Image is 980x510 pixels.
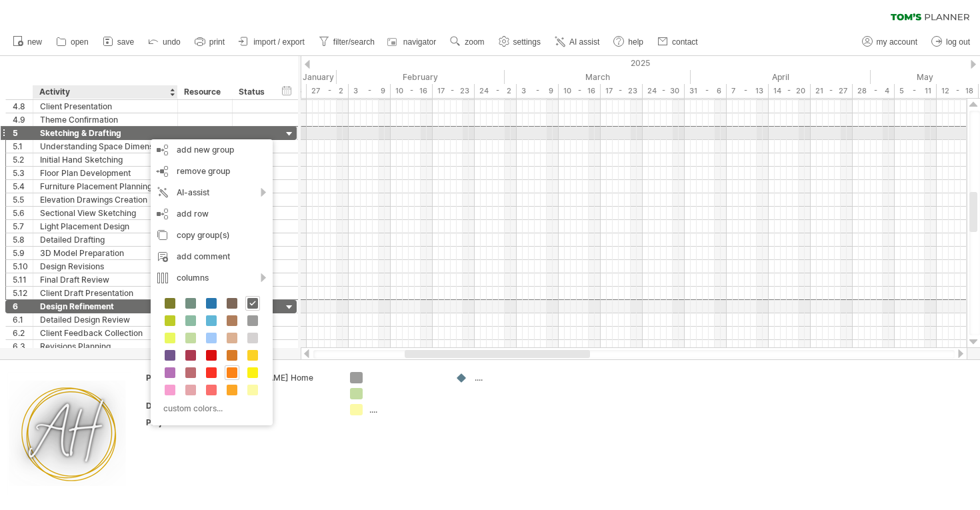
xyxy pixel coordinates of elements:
[222,372,334,395] div: [PERSON_NAME] Home Renovation
[40,153,171,166] div: Initial Hand Sketching
[13,100,33,113] div: 4.8
[40,233,171,246] div: Detailed Drafting
[40,260,171,273] div: Design Revisions
[13,180,33,193] div: 5.4
[643,84,685,98] div: 24 - 30
[13,220,33,233] div: 5.7
[177,166,230,176] span: remove group
[40,167,171,179] div: Floor Plan Development
[71,37,89,47] span: open
[569,37,599,47] span: AI assist
[551,33,603,51] a: AI assist
[13,233,33,246] div: 5.8
[40,247,171,259] div: 3D Model Preparation
[151,267,273,289] div: columns
[151,203,273,225] div: add row
[191,33,229,51] a: print
[628,37,643,47] span: help
[495,33,545,51] a: settings
[53,33,93,51] a: open
[222,417,334,428] div: 01
[253,37,305,47] span: import / export
[146,417,219,428] div: Project Number
[9,33,46,51] a: new
[40,100,171,113] div: Client Presentation
[40,327,171,339] div: Client Feedback Collection
[40,313,171,326] div: Detailed Design Review
[859,33,921,51] a: my account
[40,340,171,353] div: Revisions Planning
[40,220,171,233] div: Light Placement Design
[672,37,698,47] span: contact
[157,399,262,417] div: custom colors...
[937,84,979,98] div: 12 - 18
[7,372,131,495] img: 58b739a6-fc76-4db0-9951-930ae465c2c1.png
[475,84,517,98] div: 24 - 2
[315,33,379,51] a: filter/search
[39,85,170,99] div: Activity
[877,37,917,47] span: my account
[475,372,547,383] div: ....
[685,84,727,98] div: 31 - 6
[151,139,273,161] div: add new group
[333,37,375,47] span: filter/search
[517,84,559,98] div: 3 - 9
[559,84,601,98] div: 10 - 16
[239,85,268,99] div: Status
[13,300,33,313] div: 6
[40,273,171,286] div: Final Draft Review
[13,167,33,179] div: 5.3
[40,300,171,313] div: Design Refinement
[40,113,171,126] div: Theme Confirmation
[27,37,42,47] span: new
[40,180,171,193] div: Furniture Placement Planning
[222,400,334,411] div: ....
[13,153,33,166] div: 5.2
[13,287,33,299] div: 5.12
[853,84,895,98] div: 28 - 4
[146,400,219,411] div: Date:
[184,85,225,99] div: Resource
[235,33,309,51] a: import / export
[610,33,647,51] a: help
[13,247,33,259] div: 5.9
[349,84,391,98] div: 3 - 9
[403,37,436,47] span: navigator
[13,273,33,286] div: 5.11
[654,33,702,51] a: contact
[13,327,33,339] div: 6.2
[40,140,171,153] div: Understanding Space Dimensions
[117,37,134,47] span: save
[40,127,171,139] div: Sketching & Drafting
[99,33,138,51] a: save
[163,37,181,47] span: undo
[151,225,273,246] div: copy group(s)
[691,70,871,84] div: April 2025
[151,246,273,267] div: add comment
[895,84,937,98] div: 5 - 11
[13,340,33,353] div: 6.3
[385,33,440,51] a: navigator
[13,260,33,273] div: 5.10
[13,313,33,326] div: 6.1
[13,127,33,139] div: 5
[505,70,691,84] div: March 2025
[307,84,349,98] div: 27 - 2
[13,113,33,126] div: 4.9
[946,37,970,47] span: log out
[13,193,33,206] div: 5.5
[769,84,811,98] div: 14 - 20
[465,37,484,47] span: zoom
[13,140,33,153] div: 5.1
[447,33,488,51] a: zoom
[151,182,273,203] div: AI-assist
[727,84,769,98] div: 7 - 13
[391,84,433,98] div: 10 - 16
[601,84,643,98] div: 17 - 23
[811,84,853,98] div: 21 - 27
[209,37,225,47] span: print
[513,37,541,47] span: settings
[40,207,171,219] div: Sectional View Sketching
[40,287,171,299] div: Client Draft Presentation
[145,33,185,51] a: undo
